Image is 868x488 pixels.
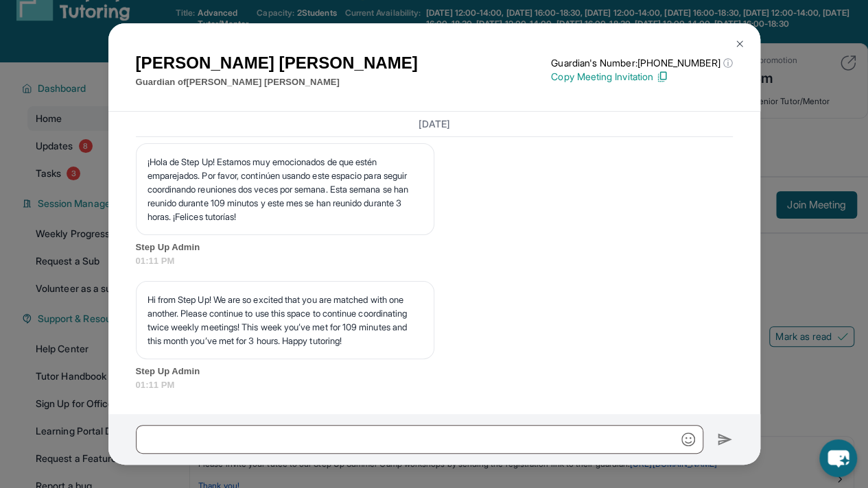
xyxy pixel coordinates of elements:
p: Guardian of [PERSON_NAME] [PERSON_NAME] [136,75,418,89]
span: 01:11 PM [136,254,733,268]
h3: [DATE] [136,117,733,131]
p: Hi from Step Up! We are so excited that you are matched with one another. Please continue to use ... [148,293,423,347]
img: Emoji [681,432,695,446]
span: Step Up Admin [136,365,733,378]
img: Copy Icon [656,71,668,83]
span: 01:11 PM [136,378,733,392]
button: chat-button [819,439,857,477]
p: Guardian's Number: [PHONE_NUMBER] [551,56,732,70]
p: Copy Meeting Invitation [551,70,732,84]
h1: [PERSON_NAME] [PERSON_NAME] [136,51,418,75]
span: ⓘ [723,56,732,70]
span: Step Up Admin [136,241,733,254]
img: Send icon [717,431,733,448]
img: Close Icon [734,38,745,49]
p: ¡Hola de Step Up! Estamos muy emocionados de que estén emparejados. Por favor, continúen usando e... [148,155,423,223]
